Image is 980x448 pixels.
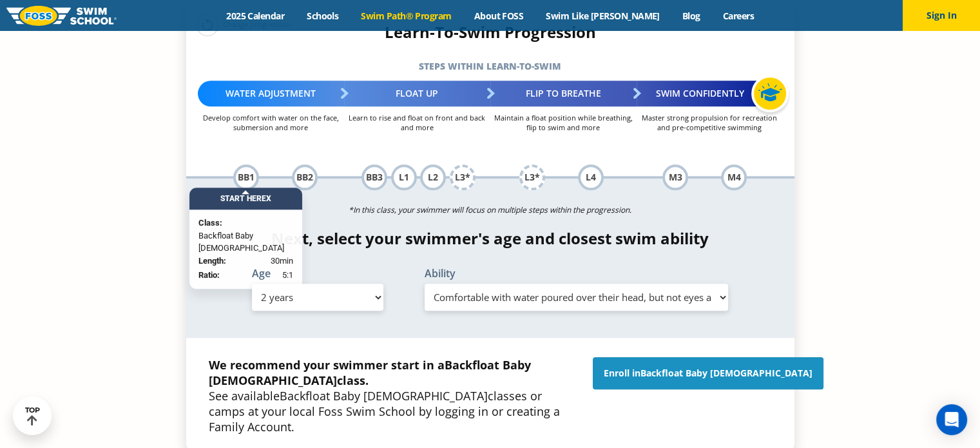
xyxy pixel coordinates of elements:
[186,229,794,248] h4: Next, select your swimmer's age and closest swim ability
[420,164,446,190] div: L2
[593,357,823,389] a: Enroll inBackfloat Baby [DEMOGRAPHIC_DATA]
[25,406,40,426] div: TOP
[637,113,783,132] p: Master strong propulsion for recreation and pre-competitive swimming
[344,113,490,132] p: Learn to rise and float on front and back and more
[198,255,226,265] strong: Length:
[186,57,794,75] h5: Steps within Learn-to-Swim
[198,81,344,106] div: Water Adjustment
[721,164,747,190] div: M4
[640,367,812,379] span: Backfloat Baby [DEMOGRAPHIC_DATA]
[490,81,637,106] div: Flip to Breathe
[535,10,671,22] a: Swim Like [PERSON_NAME]
[209,357,531,388] span: Backfloat Baby [DEMOGRAPHIC_DATA]
[463,10,535,22] a: About FOSS
[936,404,967,435] div: Open Intercom Messenger
[292,164,318,190] div: BB2
[361,164,387,190] div: BB3
[490,113,637,132] p: Maintain a float position while breathing, flip to swim and more
[266,194,271,203] span: X
[233,164,259,190] div: BB1
[671,10,711,22] a: Blog
[186,23,794,41] h4: Learn-To-Swim Progression
[350,10,463,22] a: Swim Path® Program
[252,268,383,278] label: Age
[637,81,783,106] div: Swim Confidently
[209,357,580,434] p: See available classes or camps at your local Foss Swim School by logging in or creating a Family ...
[425,268,729,278] label: Ability
[578,164,604,190] div: L4
[711,10,765,22] a: Careers
[391,164,417,190] div: L1
[189,188,302,209] div: Start Here
[215,10,296,22] a: 2025 Calendar
[344,81,490,106] div: Float Up
[198,270,220,280] strong: Ratio:
[280,388,488,404] span: Backfloat Baby [DEMOGRAPHIC_DATA]
[198,229,293,254] span: Backfloat Baby [DEMOGRAPHIC_DATA]
[198,113,344,132] p: Develop comfort with water on the face, submersion and more
[271,254,293,267] span: 30min
[662,164,688,190] div: M3
[209,357,531,388] strong: We recommend your swimmer start in a class.
[198,218,222,228] strong: Class:
[6,6,117,26] img: FOSS Swim School Logo
[296,10,350,22] a: Schools
[186,201,794,219] p: *In this class, your swimmer will focus on multiple steps within the progression.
